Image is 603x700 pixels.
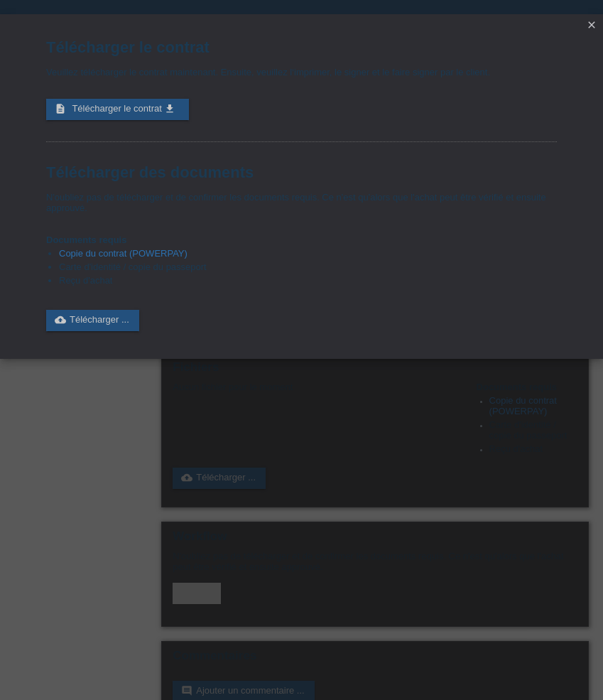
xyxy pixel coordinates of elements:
li: Carte d'identité / copie du passeport [59,262,557,275]
a: close [582,18,601,34]
h1: Télécharger le contrat [46,38,557,56]
a: cloud_uploadTélécharger ... [46,310,139,331]
i: get_app [164,103,175,114]
i: cloud_upload [55,314,66,325]
h1: Télécharger des documents [46,163,557,181]
p: N'oubliez pas de télécharger et de confirmer les documents requis. Ce n'est qu'alors que l'achat ... [46,192,557,213]
span: Télécharger le contrat [72,103,161,114]
li: Reçu d'achat [59,275,557,289]
i: description [55,103,66,114]
a: description Télécharger le contrat get_app [46,99,189,120]
i: close [586,19,597,31]
a: Copie du contrat (POWERPAY) [59,248,188,259]
p: Veuillez télécharger le contrat maintenant. Ensuite, veuillez l‘imprimer, le signer et le faire s... [46,67,557,77]
h4: Documents requis [46,235,557,245]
